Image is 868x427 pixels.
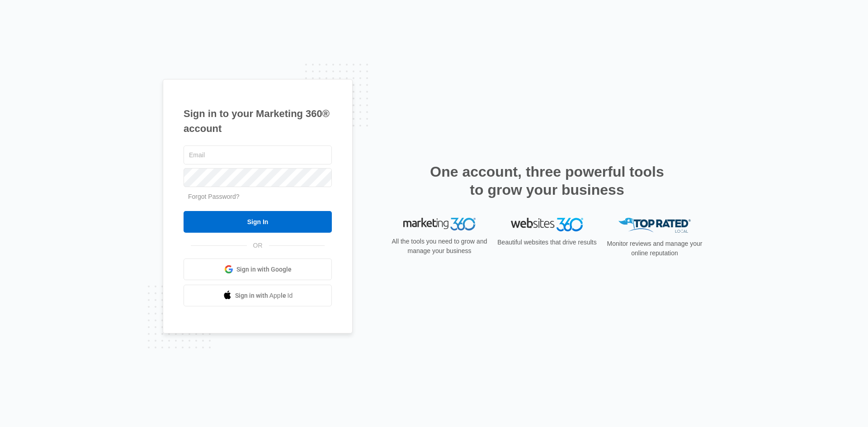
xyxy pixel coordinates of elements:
[389,237,490,256] p: All the tools you need to grow and manage your business
[188,193,240,200] a: Forgot Password?
[511,218,583,231] img: Websites 360
[184,211,332,233] input: Sign In
[427,163,667,199] h2: One account, three powerful tools to grow your business
[247,241,269,250] span: OR
[184,258,332,280] a: Sign in with Google
[618,218,691,233] img: Top Rated Local
[184,285,332,306] a: Sign in with Apple Id
[236,265,292,274] span: Sign in with Google
[403,218,476,230] img: Marketing 360
[184,106,332,136] h1: Sign in to your Marketing 360® account
[604,239,705,258] p: Monitor reviews and manage your online reputation
[496,238,598,247] p: Beautiful websites that drive results
[235,291,293,300] span: Sign in with Apple Id
[184,145,332,164] input: Email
